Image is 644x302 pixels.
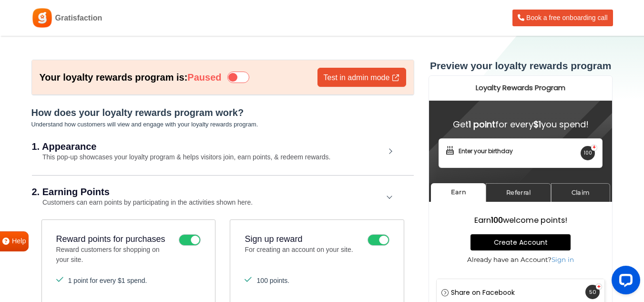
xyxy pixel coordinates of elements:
[526,14,607,21] span: Book a free onboarding call
[62,139,74,150] strong: 100
[123,108,182,126] a: Claim
[56,245,174,266] p: Reward customers for shopping on your site.
[57,108,123,126] a: Referral
[17,141,167,149] h3: Earn welcome points!
[123,180,145,188] a: Sign in
[40,72,222,83] h6: Your loyalty rewards program is:
[56,234,174,245] h3: Reward points for purchases
[604,262,644,302] iframe: LiveChat chat widget
[429,60,613,72] h3: Preview your loyalty rewards program
[40,43,67,55] strong: 1 point
[32,187,385,197] h2: 2. Earning Points
[32,198,253,206] small: Customers can earn points by participating in the activities shown here.
[245,234,362,245] h3: Sign up reward
[245,276,389,286] li: 100 points.
[32,142,385,151] h2: 1. Appearance
[10,44,174,54] h4: Get for every you spend!
[12,236,26,247] span: Help
[5,9,179,17] h2: Loyalty Rewards Program
[31,121,258,128] small: Understand how customers will view and engage with your loyalty rewards program.
[31,7,53,29] img: Gratisfaction
[105,43,112,55] strong: $1
[17,180,167,189] p: Already have an Account?
[42,159,142,175] a: Create Account
[55,12,102,24] span: Gratisfaction
[317,68,406,87] a: Test in admin mode
[31,107,414,118] h5: How does your loyalty rewards program work?
[245,245,362,266] p: For creating an account on your site.
[32,153,331,161] small: This pop-up showcases your loyalty program & helps visitors join, earn points, & redeem rewards.
[512,10,613,26] a: Book a free onboarding call
[56,276,201,286] li: 1 point for every $1 spend.
[187,72,221,83] strong: Paused
[31,7,102,29] a: Gratisfaction
[2,108,57,126] a: Earn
